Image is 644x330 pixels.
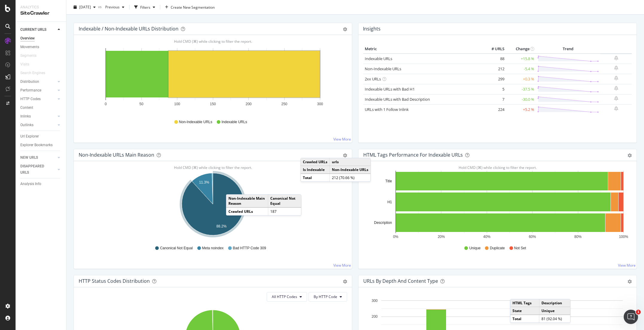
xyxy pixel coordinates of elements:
div: Segments [20,53,36,59]
td: 299 [482,74,506,84]
td: Non-Indexable Main Reason [226,195,268,207]
th: Change [506,45,536,54]
div: bell-plus [614,106,618,111]
a: Performance [20,87,56,94]
td: 224 [482,104,506,114]
div: HTTP Codes [20,96,41,102]
a: Search Engines [20,70,51,76]
td: Description [539,299,570,307]
div: Search Engines [20,70,45,76]
div: Performance [20,87,41,94]
div: Filters [140,4,150,10]
td: 5 [482,84,506,94]
td: +15.8 % [506,54,536,64]
td: 187 [268,207,301,215]
td: 81 (92.04 %) [539,315,570,323]
th: Trend [536,45,600,54]
text: 200 [245,102,251,106]
svg: A chart. [79,45,347,114]
a: View More [333,137,351,142]
text: 88.2% [216,224,227,228]
a: Explorer Bookmarks [20,142,62,148]
td: HTML Tags [510,299,539,307]
td: urls [330,158,371,166]
td: 212 [482,64,506,74]
td: Canonical Not Equal [268,195,301,207]
div: HTTP Status Codes Distribution [79,278,150,284]
div: URLs by Depth and Content Type [363,278,438,284]
text: 200 [372,314,378,319]
a: Visits [20,61,35,68]
div: bell-plus [614,86,618,91]
span: Duplicate [490,246,505,251]
a: Indexable URLs with Bad Description [365,97,430,102]
text: 100 [174,102,180,106]
span: Bad HTTP Code 309 [233,246,266,251]
div: gear [343,153,347,158]
button: All HTTP Codes [267,292,307,302]
span: Not Set [514,246,526,251]
div: bell-plus [614,56,618,60]
div: DISAPPEARED URLS [20,163,51,176]
div: gear [343,27,347,31]
a: URLs with 1 Follow Inlink [365,107,409,112]
span: Previous [103,4,120,10]
a: Distribution [20,79,56,85]
div: Indexable / Non-Indexable URLs Distribution [79,26,178,32]
text: 250 [281,102,287,106]
text: 80% [574,235,582,239]
text: 60% [529,235,536,239]
a: HTTP Codes [20,96,56,102]
div: Outlinks [20,122,33,128]
svg: A chart. [79,171,347,240]
a: CURRENT URLS [20,27,56,33]
a: Outlinks [20,122,56,128]
span: Meta noindex [202,246,224,251]
td: Is Indexable [301,166,330,174]
td: 7 [482,94,506,104]
div: Overview [20,35,35,42]
text: 0 [105,102,107,106]
a: Segments [20,53,42,59]
text: Title [385,179,392,183]
text: H1 [387,200,392,204]
div: Distribution [20,79,39,85]
button: [DATE] [71,2,98,12]
text: 0% [393,235,399,239]
div: Inlinks [20,113,31,120]
div: Analysis Info [20,181,41,187]
div: gear [628,279,632,284]
a: Content [20,105,62,111]
svg: A chart. [363,171,632,240]
div: gear [628,153,632,158]
td: +0.3 % [506,74,536,84]
a: 2xx URLs [365,76,381,82]
td: -37.5 % [506,84,536,94]
td: -30.0 % [506,94,536,104]
a: Indexable URLs [365,56,392,61]
text: 100% [619,235,628,239]
iframe: Intercom live chat [624,310,638,324]
a: Url Explorer [20,133,62,140]
td: Crawled URLs [226,207,268,215]
td: Total [510,315,539,323]
button: Create New Segmentation [163,2,217,12]
td: Crawled URLs [301,158,330,166]
a: Inlinks [20,113,56,120]
button: By HTTP Code [309,292,347,302]
a: Indexable URLs with Bad H1 [365,86,415,92]
span: Non-Indexable URLs [179,120,212,125]
button: Filters [132,2,158,12]
span: Create New Segmentation [171,4,215,10]
td: State [510,307,539,315]
div: Content [20,105,33,111]
div: Url Explorer [20,133,39,140]
span: 2025 Sep. 29th [79,4,91,10]
td: Total [301,174,330,181]
td: 212 (70.66 %) [330,174,371,181]
td: -5.4 % [506,64,536,74]
text: 11.3% [199,180,209,184]
span: Unique [469,246,480,251]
